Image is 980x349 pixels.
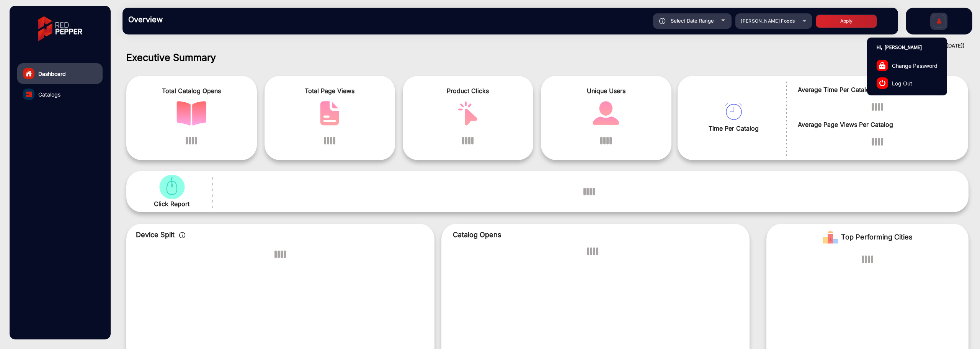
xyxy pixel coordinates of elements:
img: catalog [157,175,187,199]
a: Catalogs [17,84,103,105]
img: change-password [879,62,885,69]
span: Log Out [892,79,912,87]
img: catalog [176,101,206,126]
img: home [25,70,32,77]
div: ([DATE] - [DATE]) [115,42,965,50]
img: catalog [725,103,742,120]
img: icon [659,18,666,24]
span: Total Page Views [270,86,389,95]
img: catalog [453,101,483,126]
span: [PERSON_NAME] Foods [741,18,795,24]
span: Catalogs [38,90,60,98]
img: Rank image [823,229,838,245]
span: Average Time Per Catalog [798,85,957,94]
img: catalog [591,101,621,126]
img: log-out [879,80,885,86]
button: Apply [816,15,877,28]
img: Sign%20Up.svg [931,9,947,36]
img: icon [179,232,186,238]
h1: Executive Summary [126,52,969,63]
img: catalog [315,101,345,126]
span: Select Date Range [671,18,714,24]
span: Change Password [892,61,938,69]
span: Top Performing Cities [841,229,913,245]
span: Product Clicks [408,86,528,95]
h3: Overview [128,15,235,24]
span: Average Page Views Per Catalog [798,120,957,129]
span: Click Report [154,199,189,208]
p: Hi, [PERSON_NAME] [867,41,947,54]
span: Device Split [136,231,175,239]
span: Unique Users [547,86,666,95]
p: Catalog Opens [453,229,738,240]
img: catalog [26,92,32,97]
img: vmg-logo [33,10,88,48]
span: Dashboard [38,70,66,78]
a: Dashboard [17,63,103,84]
span: Total Catalog Opens [132,86,251,95]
